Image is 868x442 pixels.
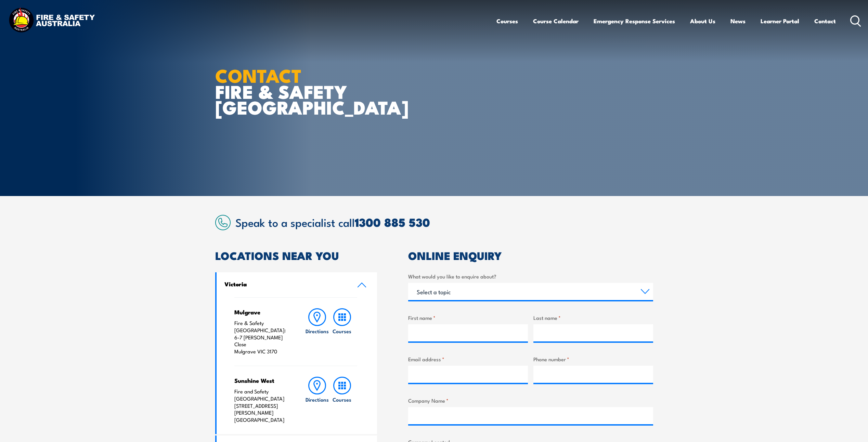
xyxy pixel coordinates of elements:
[333,396,351,403] h6: Courses
[224,280,347,288] h4: Victoria
[234,320,292,355] p: Fire & Safety [GEOGRAPHIC_DATA]: 6-7 [PERSON_NAME] Close Mulgrave VIC 3170
[408,355,528,363] label: Email address
[330,308,354,355] a: Courses
[333,327,351,335] h6: Courses
[306,327,329,335] h6: Directions
[496,12,518,30] a: Courses
[408,272,653,280] label: What would you like to enquire about?
[730,12,746,30] a: News
[594,12,675,30] a: Emergency Response Services
[355,213,430,231] a: 1300 885 530
[305,308,329,355] a: Directions
[533,355,653,363] label: Phone number
[330,377,354,424] a: Courses
[305,377,329,424] a: Directions
[234,377,292,384] h4: Sunshine West
[761,12,799,30] a: Learner Portal
[234,388,292,424] p: Fire and Safety [GEOGRAPHIC_DATA] [STREET_ADDRESS][PERSON_NAME] [GEOGRAPHIC_DATA]
[408,314,528,322] label: First name
[215,250,377,260] h2: LOCATIONS NEAR YOU
[408,250,653,260] h2: ONLINE ENQUIRY
[690,12,715,30] a: About Us
[215,61,302,89] strong: CONTACT
[306,396,329,403] h6: Directions
[408,396,653,404] label: Company Name
[533,12,579,30] a: Course Calendar
[215,67,384,115] h1: FIRE & SAFETY [GEOGRAPHIC_DATA]
[814,12,836,30] a: Contact
[533,314,653,322] label: Last name
[234,308,292,316] h4: Mulgrave
[235,216,653,228] h2: Speak to a specialist call
[217,272,377,297] a: Victoria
